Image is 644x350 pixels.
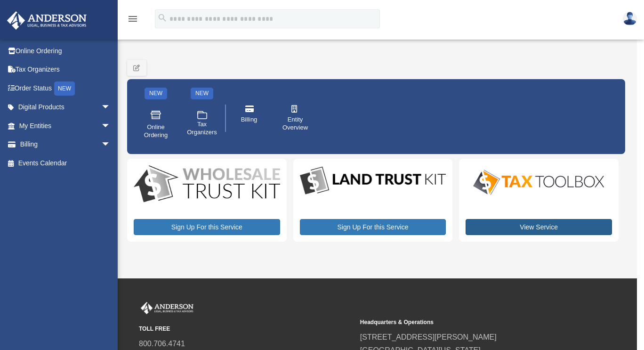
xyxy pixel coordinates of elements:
[127,13,138,24] i: menu
[7,116,125,135] a: My Entitiesarrow_drop_down
[4,11,89,30] img: Anderson Advisors Platinum Portal
[139,302,195,314] img: Anderson Advisors Platinum Portal
[7,135,125,154] a: Billingarrow_drop_down
[623,12,637,25] img: User Pic
[7,79,125,98] a: Order StatusNEW
[139,340,185,348] a: 800.706.4741
[143,123,169,139] span: Online Ordering
[229,98,269,138] a: Billing
[360,333,497,341] a: [STREET_ADDRESS][PERSON_NAME]
[7,41,125,60] a: Online Ordering
[7,98,120,117] a: Digital Productsarrow_drop_down
[300,219,446,235] a: Sign Up For this Service
[101,116,120,136] span: arrow_drop_down
[360,317,575,327] small: Headquarters & Operations
[134,219,280,235] a: Sign Up For this Service
[466,219,612,235] a: View Service
[145,88,167,99] div: NEW
[136,103,176,146] a: Online Ordering
[101,98,120,117] span: arrow_drop_down
[54,81,75,96] div: NEW
[300,165,446,197] img: LandTrust_lgo-1.jpg
[134,165,280,204] img: WS-Trust-Kit-lgo-1.jpg
[241,116,258,124] span: Billing
[127,16,138,24] a: menu
[275,98,315,138] a: Entity Overview
[187,121,217,137] span: Tax Organizers
[7,60,125,79] a: Tax Organizers
[139,324,354,334] small: TOLL FREE
[182,103,222,146] a: Tax Organizers
[7,154,125,172] a: Events Calendar
[101,135,120,155] span: arrow_drop_down
[157,13,168,23] i: search
[191,88,213,99] div: NEW
[282,116,308,132] span: Entity Overview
